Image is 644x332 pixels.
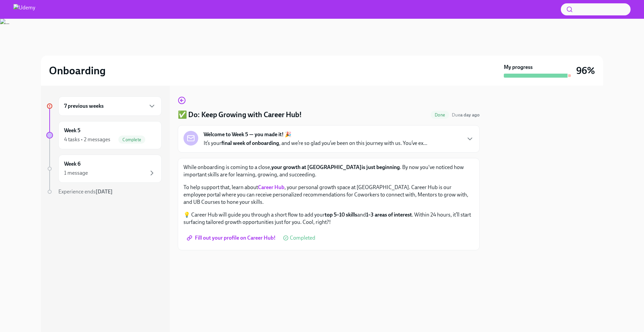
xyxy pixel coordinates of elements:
[64,160,80,168] h6: Week 6
[178,110,302,120] h4: ✅ Do: Keep Growing with Career Hub!
[64,127,80,134] h6: Week 5
[64,102,104,110] h6: 7 previous weeks
[183,184,474,206] p: To help support that, learn about , your personal growth space at [GEOGRAPHIC_DATA]. Career Hub i...
[204,131,291,138] strong: Welcome to Week 5 — you made it! 🎉
[504,64,533,71] strong: My progress
[188,235,276,241] span: Fill out your profile on Career Hub!
[64,136,110,143] div: 4 tasks • 2 messages
[96,188,113,195] strong: [DATE]
[460,112,480,118] strong: a day ago
[325,212,357,218] strong: top 5–10 skills
[258,184,284,190] a: Career Hub
[49,64,106,77] h2: Onboarding
[271,164,362,170] strong: your growth at [GEOGRAPHIC_DATA]
[64,169,88,177] div: 1 message
[183,211,474,226] p: 💡 Career Hub will guide you through a short flow to add your and . Within 24 hours, it’ll start s...
[452,112,480,118] span: August 30th, 2025 19:00
[118,137,145,142] span: Complete
[58,96,162,116] div: 7 previous weeks
[58,188,113,195] span: Experience ends
[13,4,35,15] img: Udemy
[183,231,280,245] a: Fill out your profile on Career Hub!
[290,235,315,241] span: Completed
[366,212,412,218] strong: 1–3 areas of interest
[204,140,427,147] p: It’s your , and we’re so glad you’ve been on this journey with us. You’ve ex...
[576,65,595,77] h3: 96%
[183,164,474,178] p: While onboarding is coming to a close, . By now you've noticed how important skills are for learn...
[46,121,162,149] a: Week 54 tasks • 2 messagesComplete
[46,155,162,183] a: Week 61 message
[271,164,400,170] strong: is just beginning
[221,140,279,146] strong: final week of onboarding
[431,112,449,117] span: Done
[452,112,480,118] span: Due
